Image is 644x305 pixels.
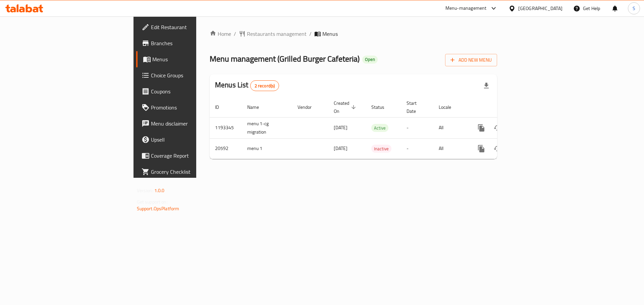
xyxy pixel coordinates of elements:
div: Menu-management [445,4,487,12]
td: menu 1-cg migration [242,117,292,138]
div: Export file [478,78,494,94]
div: Open [362,56,378,64]
a: Support.OpsPlatform [137,204,179,213]
span: 1.0.0 [154,186,165,195]
td: menu 1 [242,138,292,159]
span: Menu management ( Grilled Burger Cafeteria ) [210,51,360,66]
button: Change Status [489,120,505,136]
a: Restaurants management [239,30,307,38]
table: enhanced table [210,97,543,159]
span: Coverage Report [151,152,236,160]
span: Branches [151,39,236,47]
button: Add New Menu [445,54,497,66]
span: Name [247,103,268,111]
span: Start Date [407,99,425,115]
a: Branches [136,35,241,51]
span: Promotions [151,103,236,111]
span: Get support on: [137,198,168,206]
span: Coupons [151,87,236,95]
a: Menu disclaimer [136,116,241,132]
th: Actions [468,97,543,118]
td: All [433,138,468,159]
div: Total records count [250,80,279,91]
span: ID [215,103,228,111]
span: Vendor [298,103,320,111]
span: Menu disclaimer [151,120,236,128]
a: Choice Groups [136,67,241,83]
span: 2 record(s) [251,83,279,89]
span: Inactive [371,145,391,153]
div: [GEOGRAPHIC_DATA] [518,5,562,12]
td: - [401,117,433,138]
td: All [433,117,468,138]
span: [DATE] [334,123,347,132]
span: [DATE] [334,144,347,153]
h2: Menus List [215,80,279,91]
div: Inactive [371,145,391,153]
button: more [473,120,489,136]
a: Promotions [136,99,241,116]
span: Menus [322,30,338,38]
li: / [309,30,312,38]
span: Menus [152,55,236,63]
span: Grocery Checklist [151,168,236,176]
a: Coupons [136,83,241,99]
span: Open [362,57,378,62]
a: Grocery Checklist [136,164,241,180]
a: Upsell [136,132,241,148]
span: S [633,5,635,12]
span: Created On [334,99,358,115]
span: Active [371,124,388,132]
span: Edit Restaurant [151,23,236,31]
button: Change Status [489,141,505,157]
td: - [401,138,433,159]
span: Upsell [151,136,236,144]
a: Coverage Report [136,148,241,164]
a: Edit Restaurant [136,19,241,35]
span: Choice Groups [151,71,236,79]
span: Version: [137,186,153,195]
button: more [473,141,489,157]
span: Status [371,103,393,111]
a: Menus [136,51,241,67]
span: Locale [439,103,460,111]
span: Restaurants management [247,30,307,38]
nav: breadcrumb [210,30,497,38]
span: Add New Menu [450,56,492,64]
